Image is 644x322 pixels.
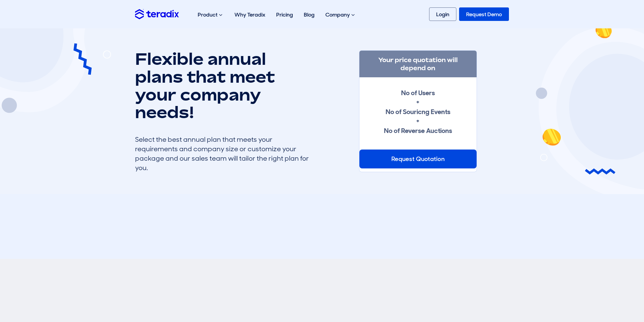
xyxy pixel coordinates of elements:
h3: Your price quotation will depend on [359,51,477,77]
a: Login [429,7,456,21]
h1: Flexible annual plans that meet your company needs! [135,50,310,121]
a: Why Teradix [229,4,271,25]
img: Teradix logo [135,9,179,19]
div: Select the best annual plan that meets your requirements and company size or customize your packa... [135,135,310,172]
a: Blog [298,4,320,25]
div: Request Quotation [359,150,477,168]
a: Pricing [271,4,298,25]
strong: No of Users + No of Souricng Events + No of Reverse Auctions [384,88,452,135]
a: Request Demo [459,7,509,21]
div: Product [192,4,229,26]
div: Company [320,4,361,26]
